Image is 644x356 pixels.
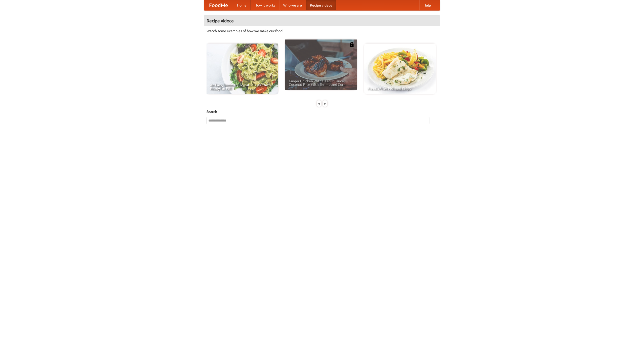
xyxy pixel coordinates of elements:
[349,42,354,47] img: 483408.png
[207,109,437,114] h5: Search
[233,0,251,10] a: Home
[207,28,437,33] p: Watch some examples of how we make our food!
[419,0,435,10] a: Help
[306,0,336,10] a: Recipe videos
[204,16,440,26] h4: Recipe videos
[323,100,327,107] div: »
[207,44,278,94] a: An Easy, Summery Tomato Pasta That's Ready for Fall
[364,44,436,94] a: French Fries Fish and Chips
[251,0,279,10] a: How it works
[204,0,233,10] a: FoodMe
[279,0,306,10] a: Who we are
[368,87,432,90] span: French Fries Fish and Chips
[317,100,321,107] div: «
[210,83,274,90] span: An Easy, Summery Tomato Pasta That's Ready for Fall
